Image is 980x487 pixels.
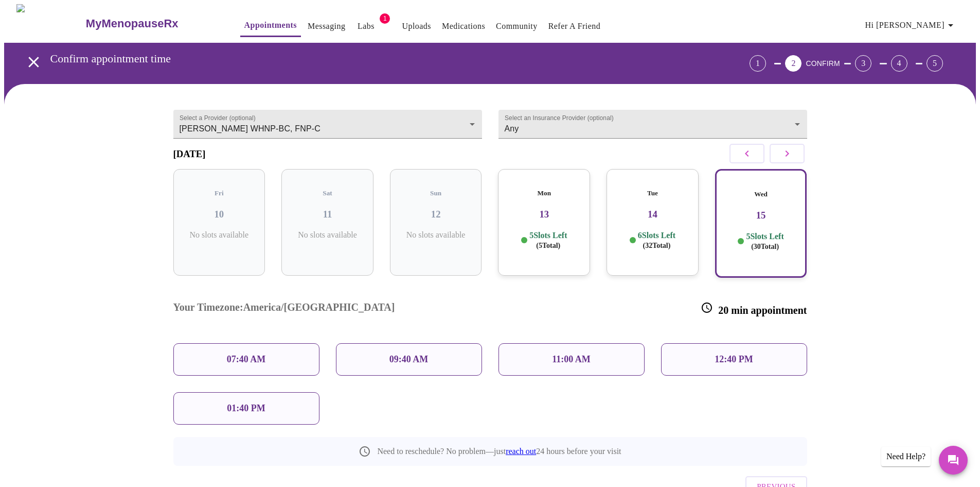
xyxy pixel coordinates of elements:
[750,55,766,72] div: 1
[751,243,779,250] span: ( 30 Total)
[182,230,257,240] p: No slots available
[529,230,567,250] p: 5 Slots Left
[182,189,257,197] h5: Fri
[496,19,538,33] a: Community
[552,354,591,365] p: 11:00 AM
[746,231,783,251] p: 5 Slots Left
[506,447,536,456] a: reach out
[855,55,871,72] div: 3
[358,19,375,33] a: Labs
[16,4,84,43] img: MyMenopauseRx Logo
[806,59,840,68] span: CONFIRM
[349,16,382,37] button: Labs
[398,230,474,240] p: No slots available
[724,190,798,198] h5: Wed
[498,110,807,139] div: Any
[506,189,582,197] h5: Mon
[173,110,482,139] div: [PERSON_NAME] WHNP-BC, FNP-C
[891,55,907,72] div: 4
[290,189,365,197] h5: Sat
[173,301,395,316] h3: Your Timezone: America/[GEOGRAPHIC_DATA]
[881,447,931,466] div: Need Help?
[442,19,485,33] a: Medications
[398,189,474,197] h5: Sun
[536,242,560,249] span: ( 5 Total)
[173,148,206,160] h3: [DATE]
[308,19,345,33] a: Messaging
[84,6,219,42] a: MyMenopauseRx
[389,354,429,365] p: 09:40 AM
[290,230,365,240] p: No slots available
[724,210,798,221] h3: 15
[398,209,474,220] h3: 12
[290,209,365,220] h3: 11
[926,55,943,72] div: 5
[701,301,807,316] h3: 20 min appointment
[182,209,257,220] h3: 10
[643,242,670,249] span: ( 32 Total)
[377,447,621,456] p: Need to reschedule? No problem—just 24 hours before your visit
[438,16,489,37] button: Medications
[939,446,968,475] button: Messages
[492,16,542,37] button: Community
[615,209,690,220] h3: 14
[50,52,692,65] h3: Confirm appointment time
[861,15,961,36] button: Hi [PERSON_NAME]
[715,354,753,365] p: 12:40 PM
[86,17,179,30] h3: MyMenopauseRx
[398,16,435,37] button: Uploads
[19,47,49,77] button: open drawer
[548,19,601,33] a: Refer a Friend
[506,209,582,220] h3: 13
[402,19,431,33] a: Uploads
[785,55,801,72] div: 2
[304,16,349,37] button: Messaging
[240,15,301,37] button: Appointments
[615,189,690,197] h5: Tue
[227,403,265,414] p: 01:40 PM
[865,18,957,32] span: Hi [PERSON_NAME]
[244,18,297,32] a: Appointments
[544,16,605,37] button: Refer a Friend
[380,13,390,24] span: 1
[638,230,675,250] p: 6 Slots Left
[227,354,266,365] p: 07:40 AM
